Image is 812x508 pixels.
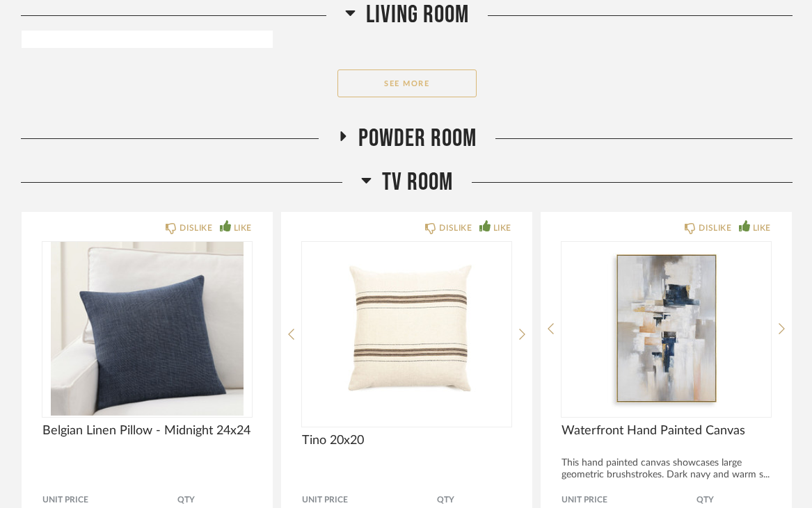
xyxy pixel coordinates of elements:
[302,433,511,448] span: Tino 20x20
[699,221,731,235] div: DISLIKE
[437,495,511,506] span: QTY
[562,495,696,506] span: Unit Price
[177,495,252,506] span: QTY
[302,242,511,416] div: 0
[42,495,177,506] span: Unit Price
[358,124,477,154] span: Powder Room
[42,423,252,439] span: Belgian Linen Pillow - Midnight 24x24
[493,221,511,235] div: LIKE
[562,423,771,439] span: Waterfront Hand Painted Canvas
[382,167,453,197] span: TV Room
[562,457,771,481] div: This hand painted canvas showcases large geometric brushstrokes. Dark navy and warm s...
[302,242,511,416] img: undefined
[302,495,437,506] span: Unit Price
[180,221,212,235] div: DISLIKE
[696,495,771,506] span: QTY
[42,242,252,416] img: undefined
[439,221,472,235] div: DISLIKE
[753,221,771,235] div: LIKE
[562,242,771,416] img: undefined
[337,69,477,97] button: See More
[234,221,252,235] div: LIKE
